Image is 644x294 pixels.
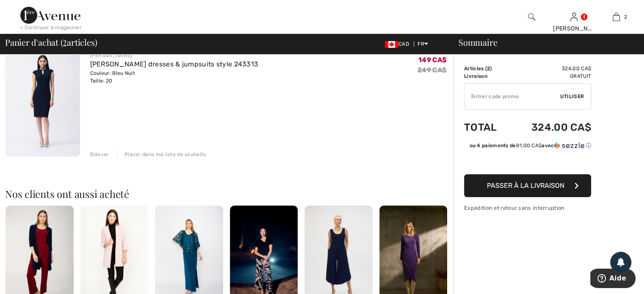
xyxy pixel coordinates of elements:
[5,44,80,156] img: Joseph Ribkoff dresses & jumpsuits style 243313
[464,142,591,152] div: ou 4 paiements de81.00 CA$avecSezzle Cliquez pour en savoir plus sur Sezzle
[464,152,591,171] iframe: PayPal-paypal
[509,72,591,80] td: Gratuit
[20,7,80,24] img: 1ère Avenue
[63,36,67,47] span: 2
[464,84,560,109] input: Code promo
[464,113,509,142] td: Total
[464,72,509,80] td: Livraison
[595,12,637,22] a: 2
[385,41,398,48] img: Canadian Dollar
[560,93,584,100] span: Utiliser
[570,12,578,22] img: Mes infos
[90,60,259,68] a: [PERSON_NAME] dresses & jumpsuits style 243313
[516,143,542,148] span: 81.00 CA$
[528,12,535,22] img: recherche
[385,41,412,47] span: CAD
[464,204,591,212] div: Expédition et retour sans interruption
[554,142,584,149] img: Sezzle
[20,24,82,31] div: < Continuer à magasiner
[90,69,259,85] div: Couleur: Bleu Nuit Taille: 20
[418,56,447,64] span: 149 CA$
[613,12,620,22] img: Mon panier
[117,151,206,158] div: Placer dans ma liste de souhaits
[464,65,509,72] td: Articles ( )
[487,66,490,71] span: 2
[90,52,259,59] div: [PERSON_NAME]
[90,151,109,158] div: Enlever
[469,142,591,149] div: ou 4 paiements de avec
[509,65,591,72] td: 324.00 CA$
[448,38,639,47] div: Sommaire
[5,38,97,47] span: Panier d'achat ( articles)
[590,269,636,290] iframe: Ouvre un widget dans lequel vous pouvez trouver plus d’informations
[417,66,447,74] s: 249 CA$
[509,113,591,142] td: 324.00 CA$
[570,13,578,21] a: Se connecter
[624,13,627,21] span: 2
[417,41,428,47] span: FR
[487,181,564,190] span: Passer à la livraison
[553,24,594,33] div: [PERSON_NAME]
[464,174,591,197] button: Passer à la livraison
[5,189,453,199] h2: Nos clients ont aussi acheté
